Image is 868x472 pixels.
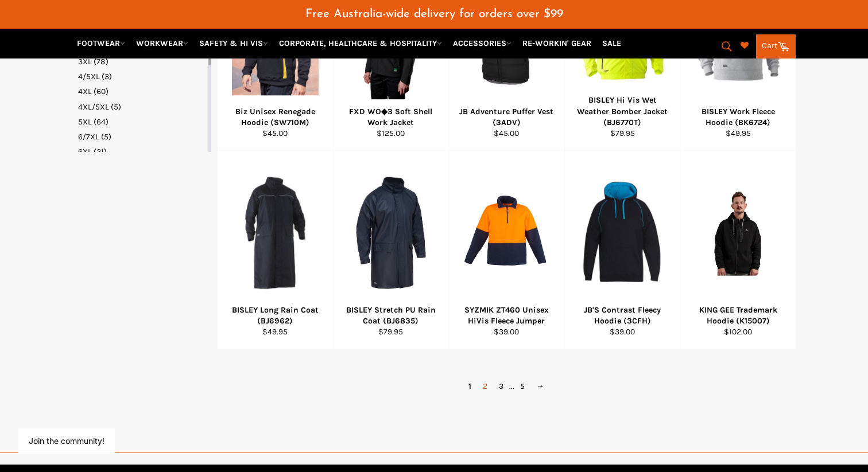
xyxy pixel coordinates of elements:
span: (5) [101,132,111,142]
span: ... [509,381,514,391]
div: Biz Unisex Renegade Hoodie (SW710M) [225,106,326,128]
span: 4/5XL [78,72,100,81]
a: → [530,378,550,395]
div: BISLEY Stretch PU Rain Coat (BJ6835) [340,305,441,327]
a: KING GEE Trademark Hoodie (K15007)KING GEE Trademark Hoodie (K15007)$102.00 [680,151,796,349]
a: SALE [598,33,626,53]
span: (5) [111,102,121,112]
span: 4XL/5XL [78,102,109,112]
span: (3) [102,72,112,81]
span: 6XL [78,147,92,157]
a: SYZMIK ZT460 Unisex HiVis Fleece JumperSYZMIK ZT460 Unisex HiVis Fleece Jumper$39.00 [448,151,564,349]
a: WORKWEAR [131,33,193,53]
a: 6/7XL [78,131,206,142]
a: CORPORATE, HEALTHCARE & HOSPITALITY [274,33,447,53]
a: 3 [493,378,509,395]
a: BISLEY Stretch PU Rain Coat (BJ6835)BISLEY Stretch PU Rain Coat (BJ6835)$79.95 [333,151,449,349]
div: FXD WO◆3 Soft Shell Work Jacket [340,106,441,128]
span: (78) [94,57,108,67]
a: ACCESSORIES [448,33,516,53]
div: BISLEY Long Rain Coat (BJ6962) [225,305,326,327]
a: 2 [477,378,493,395]
a: JB'S Contrast Fleecy Hoodie (3CFH)JB'S Contrast Fleecy Hoodie (3CFH)$39.00 [564,151,680,349]
a: 3XL [78,56,206,67]
a: FOOTWEAR [72,33,130,53]
a: SAFETY & HI VIS [195,33,273,53]
a: 4XL/5XL [78,102,206,112]
span: 4XL [78,87,92,96]
a: 4/5XL [78,71,206,82]
span: (60) [94,87,108,96]
span: (21) [94,147,107,157]
a: Cart [756,34,796,58]
span: Free Australia-wide delivery for orders over $99 [305,8,563,20]
div: JB'S Contrast Fleecy Hoodie (3CFH) [572,305,673,327]
a: 4XL [78,86,206,97]
a: 6XL [78,146,206,157]
span: 6/7XL [78,132,99,142]
button: Join the community! [29,436,104,446]
span: (64) [94,117,108,127]
span: 1 [463,378,477,395]
a: 5 [514,378,530,395]
div: BISLEY Hi Vis Wet Weather Bomber Jacket (BJ6770T) [572,95,673,128]
div: JB Adventure Puffer Vest (3ADV) [456,106,557,128]
a: 5XL [78,116,206,127]
div: KING GEE Trademark Hoodie (K15007) [688,305,789,327]
a: BISLEY Long Rain Coat (BJ6962)BISLEY Long Rain Coat (BJ6962)$49.95 [217,151,333,349]
div: SYZMIK ZT460 Unisex HiVis Fleece Jumper [456,305,557,327]
span: 5XL [78,117,92,127]
a: RE-WORKIN' GEAR [518,33,596,53]
div: BISLEY Work Fleece Hoodie (BK6724) [688,106,789,128]
span: 3XL [78,57,92,67]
